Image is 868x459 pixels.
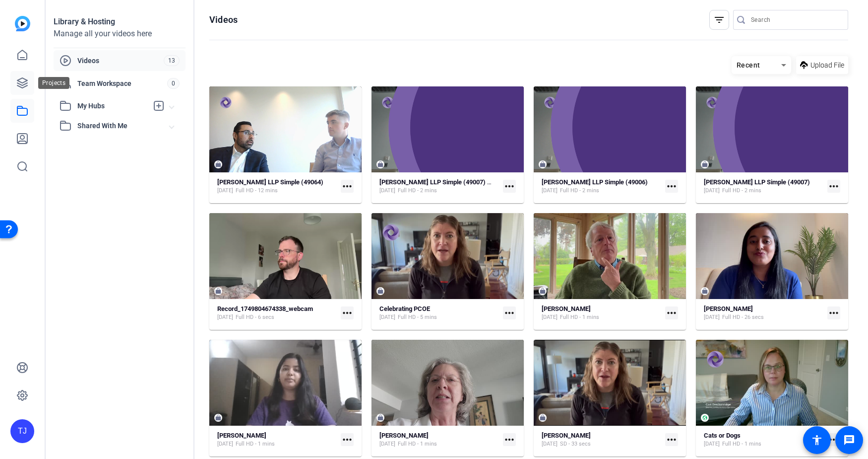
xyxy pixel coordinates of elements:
[54,96,186,116] mat-expansion-panel-header: My Hubs
[542,178,648,186] strong: [PERSON_NAME] LLP Simple (49006)
[217,440,233,448] span: [DATE]
[167,78,180,89] span: 0
[379,305,499,321] a: Celebrating PCOE[DATE]Full HD - 5 mins
[560,440,591,448] span: SD - 33 secs
[843,434,855,446] mat-icon: message
[560,313,599,321] span: Full HD - 1 mins
[217,178,323,186] strong: [PERSON_NAME] LLP Simple (49064)
[217,178,337,195] a: [PERSON_NAME] LLP Simple (49064)[DATE]Full HD - 12 mins
[379,178,499,195] a: [PERSON_NAME] LLP Simple (49007) - Copy[DATE]Full HD - 2 mins
[10,419,34,443] div: TJ
[38,77,69,89] div: Projects
[827,306,840,319] mat-icon: more_horiz
[379,313,395,321] span: [DATE]
[704,432,741,439] strong: Cats or Dogs
[811,434,823,446] mat-icon: accessibility
[665,306,678,319] mat-icon: more_horiz
[54,28,186,40] div: Manage all your videos here
[503,306,516,319] mat-icon: more_horiz
[704,432,823,448] a: Cats or Dogs[DATE]Full HD - 1 mins
[810,60,844,71] span: Upload File
[77,101,148,111] span: My Hubs
[542,305,661,321] a: [PERSON_NAME][DATE]Full HD - 1 mins
[704,305,753,312] strong: [PERSON_NAME]
[722,440,761,448] span: Full HD - 1 mins
[542,432,661,448] a: [PERSON_NAME][DATE]SD - 33 secs
[341,433,354,446] mat-icon: more_horiz
[341,180,354,193] mat-icon: more_horiz
[398,440,437,448] span: Full HD - 1 mins
[217,432,266,439] strong: [PERSON_NAME]
[751,14,840,26] input: Search
[665,433,678,446] mat-icon: more_horiz
[542,305,591,312] strong: [PERSON_NAME]
[827,180,840,193] mat-icon: more_horiz
[217,432,337,448] a: [PERSON_NAME][DATE]Full HD - 1 mins
[722,187,761,195] span: Full HD - 2 mins
[560,187,599,195] span: Full HD - 2 mins
[704,187,720,195] span: [DATE]
[341,306,354,319] mat-icon: more_horiz
[542,187,558,195] span: [DATE]
[54,16,186,28] div: Library & Hosting
[704,440,720,448] span: [DATE]
[236,313,274,321] span: Full HD - 6 secs
[722,313,764,321] span: Full HD - 26 secs
[217,305,337,321] a: Record_1749804674338_webcam[DATE]Full HD - 6 secs
[217,187,233,195] span: [DATE]
[827,433,840,446] mat-icon: more_horiz
[379,440,395,448] span: [DATE]
[503,433,516,446] mat-icon: more_horiz
[379,187,395,195] span: [DATE]
[796,56,848,74] button: Upload File
[704,178,810,186] strong: [PERSON_NAME] LLP Simple (49007)
[704,313,720,321] span: [DATE]
[77,121,170,131] span: Shared With Me
[704,305,823,321] a: [PERSON_NAME][DATE]Full HD - 26 secs
[542,432,591,439] strong: [PERSON_NAME]
[217,313,233,321] span: [DATE]
[704,178,823,195] a: [PERSON_NAME] LLP Simple (49007)[DATE]Full HD - 2 mins
[398,313,437,321] span: Full HD - 5 mins
[542,178,661,195] a: [PERSON_NAME] LLP Simple (49006)[DATE]Full HD - 2 mins
[379,305,430,312] strong: Celebrating PCOE
[713,14,725,26] mat-icon: filter_list
[665,180,678,193] mat-icon: more_horiz
[217,305,313,312] strong: Record_1749804674338_webcam
[737,61,760,69] span: Recent
[542,313,558,321] span: [DATE]
[164,55,180,66] span: 13
[77,56,164,66] span: Videos
[15,16,30,31] img: blue-gradient.svg
[54,116,186,136] mat-expansion-panel-header: Shared With Me
[209,14,238,26] h1: Videos
[236,440,275,448] span: Full HD - 1 mins
[503,180,516,193] mat-icon: more_horiz
[236,187,278,195] span: Full HD - 12 mins
[77,78,167,88] span: Team Workspace
[542,440,558,448] span: [DATE]
[379,432,429,439] strong: [PERSON_NAME]
[398,187,437,195] span: Full HD - 2 mins
[379,178,506,186] strong: [PERSON_NAME] LLP Simple (49007) - Copy
[379,432,499,448] a: [PERSON_NAME][DATE]Full HD - 1 mins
